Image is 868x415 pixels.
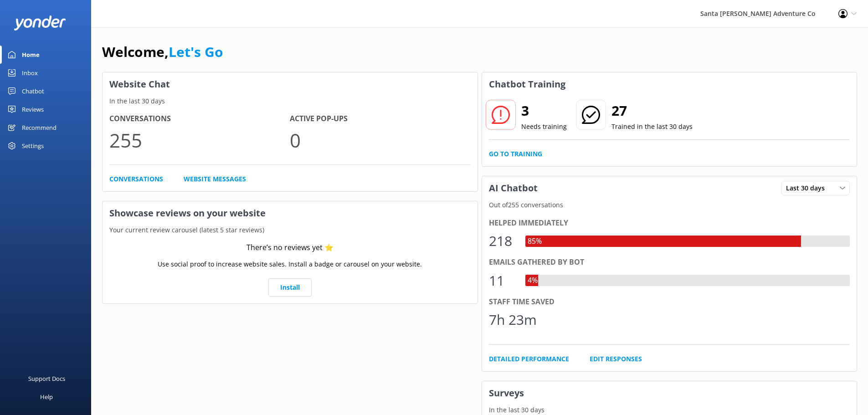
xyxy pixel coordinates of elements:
[489,354,569,364] a: Detailed Performance
[525,275,540,287] div: 4%
[184,174,246,184] a: Website Messages
[14,15,66,31] img: yonder-white-logo.png
[590,354,642,364] a: Edit Responses
[489,230,516,252] div: 218
[28,369,65,388] div: Support Docs
[290,125,470,155] p: 0
[482,72,572,96] h3: Chatbot Training
[611,100,693,122] h2: 27
[482,381,857,405] h3: Surveys
[482,176,544,200] h3: AI Chatbot
[109,174,163,184] a: Conversations
[22,46,40,64] div: Home
[103,225,478,235] p: Your current review carousel (latest 5 star reviews)
[169,42,223,61] a: Let's Go
[611,122,693,132] p: Trained in the last 30 days
[482,405,857,415] p: In the last 30 days
[109,113,290,125] h4: Conversations
[489,270,516,292] div: 11
[22,100,44,118] div: Reviews
[40,388,53,406] div: Help
[489,149,542,159] a: Go to Training
[521,122,567,132] p: Needs training
[103,201,478,225] h3: Showcase reviews on your website
[489,217,850,229] div: Helped immediately
[268,278,312,297] a: Install
[489,256,850,268] div: Emails gathered by bot
[525,236,544,247] div: 85%
[109,125,290,155] p: 255
[103,96,478,106] p: In the last 30 days
[22,118,56,137] div: Recommend
[521,100,567,122] h2: 3
[489,296,850,308] div: Staff time saved
[247,242,334,254] div: There’s no reviews yet ⭐
[22,137,44,155] div: Settings
[290,113,470,125] h4: Active Pop-ups
[786,183,830,193] span: Last 30 days
[489,309,537,331] div: 7h 23m
[22,64,38,82] div: Inbox
[482,200,857,210] p: Out of 255 conversations
[22,82,44,100] div: Chatbot
[103,72,478,96] h3: Website Chat
[102,41,223,63] h1: Welcome,
[158,259,422,269] p: Use social proof to increase website sales. Install a badge or carousel on your website.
